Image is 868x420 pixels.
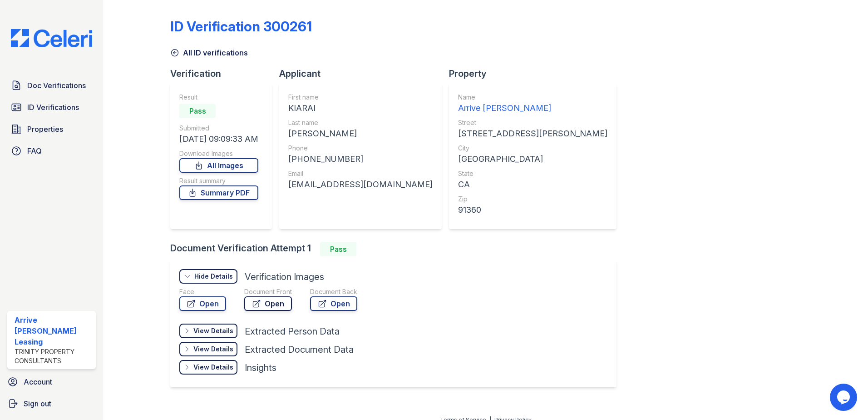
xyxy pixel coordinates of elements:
div: Download Images [179,149,258,158]
div: [PERSON_NAME] [288,127,433,140]
a: FAQ [7,142,96,160]
a: All Images [179,158,258,173]
a: Open [310,296,357,311]
div: 91360 [458,204,607,216]
span: Doc Verifications [27,80,86,91]
div: Pass [320,242,356,256]
div: Email [288,169,433,178]
span: Account [24,376,52,387]
div: Verification Images [245,270,324,283]
div: [DATE] 09:09:33 AM [179,133,258,145]
div: Trinity Property Consultants [15,347,92,365]
div: Name [458,93,607,102]
a: Sign out [4,395,99,413]
div: Property [449,67,624,80]
div: Result summary [179,176,258,185]
div: [PHONE_NUMBER] [288,153,433,165]
div: First name [288,93,433,102]
div: Pass [179,104,216,118]
a: Summary PDF [179,185,258,200]
div: Extracted Person Data [245,325,340,338]
a: Properties [7,120,96,138]
a: Account [4,373,99,391]
div: Last name [288,118,433,127]
div: [EMAIL_ADDRESS][DOMAIN_NAME] [288,178,433,191]
div: CA [458,178,607,191]
div: Result [179,93,258,102]
span: Properties [27,124,63,135]
div: Applicant [279,67,449,80]
div: Face [179,287,226,296]
a: All ID verifications [170,47,248,58]
div: View Details [193,345,233,354]
div: Phone [288,144,433,153]
iframe: chat widget [830,384,859,411]
a: Open [244,296,292,311]
div: Verification [170,67,279,80]
div: Hide Details [194,272,233,281]
span: ID Verifications [27,102,79,113]
div: Street [458,118,607,127]
div: Arrive [PERSON_NAME] Leasing [15,315,92,347]
div: Extracted Document Data [245,343,354,356]
div: View Details [193,363,233,372]
div: KIARAI [288,102,433,115]
img: CE_Logo_Blue-a8612792a0a2168367f1c8372b55b34899dd931a85d93a1a3d3e32e68fde9ad4.png [4,29,99,47]
div: ID Verification 300261 [170,18,312,35]
div: City [458,144,607,153]
div: View Details [193,326,233,335]
div: Zip [458,195,607,204]
div: Arrive [PERSON_NAME] [458,102,607,115]
a: ID Verifications [7,98,96,116]
div: Insights [245,361,276,374]
span: Sign out [24,398,51,409]
div: State [458,169,607,178]
span: FAQ [27,145,42,156]
a: Doc Verifications [7,76,96,95]
a: Name Arrive [PERSON_NAME] [458,93,607,115]
div: Document Verification Attempt 1 [170,242,624,256]
div: Submitted [179,124,258,133]
div: [STREET_ADDRESS][PERSON_NAME] [458,127,607,140]
a: Open [179,296,226,311]
div: [GEOGRAPHIC_DATA] [458,153,607,165]
div: Document Back [310,287,357,296]
div: Document Front [244,287,292,296]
